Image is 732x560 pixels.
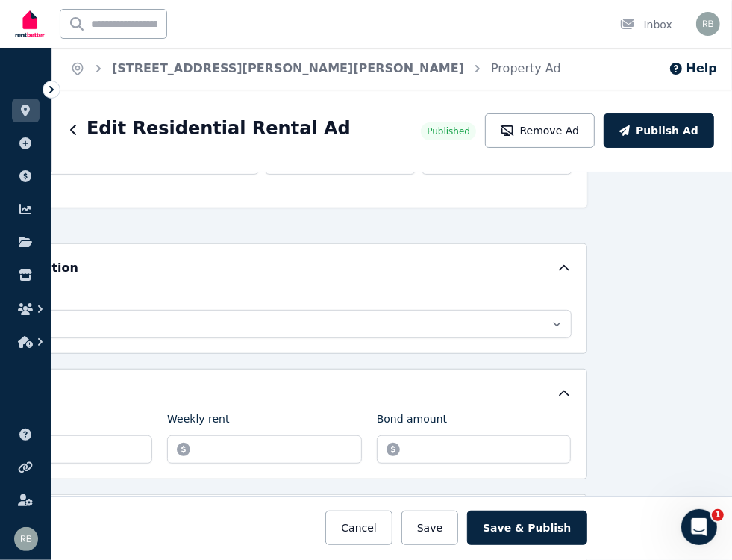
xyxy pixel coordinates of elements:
button: Remove Ad [485,113,595,148]
a: Property Ad [491,61,561,75]
div: Inbox [620,17,672,32]
img: Raj Bala [14,527,38,551]
img: RentBetter [12,5,48,43]
span: 1 [712,509,724,521]
button: Publish Ad [604,113,714,148]
button: Save [401,511,458,545]
label: Weekly rent [167,411,229,432]
label: Bond amount [377,411,447,432]
button: Save & Publish [467,511,586,545]
nav: Breadcrumb [52,48,579,90]
img: Raj Bala [696,12,720,36]
button: Cancel [325,511,392,545]
iframe: Intercom live chat [681,509,717,545]
a: [STREET_ADDRESS][PERSON_NAME][PERSON_NAME] [112,61,464,75]
button: Help [669,60,717,78]
h1: Edit Residential Rental Ad [87,116,351,140]
span: Published [427,125,470,137]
